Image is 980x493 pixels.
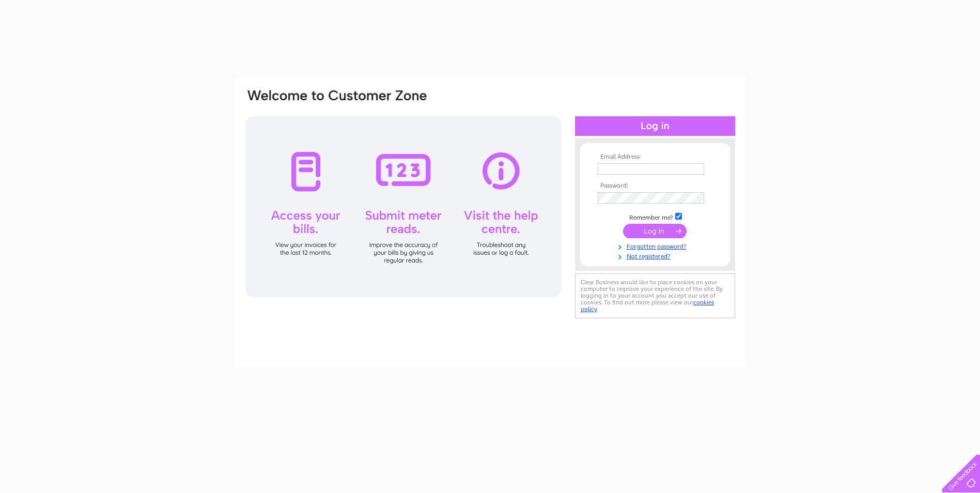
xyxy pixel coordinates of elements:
[623,224,687,238] input: Submit
[595,211,715,222] td: Remember me?
[581,299,714,313] a: cookies policy
[598,241,715,251] a: Forgotten password?
[595,182,715,190] th: Password:
[595,153,715,161] th: Email Address:
[575,273,735,318] div: Clear Business would like to place cookies on your computer to improve your experience of the sit...
[598,251,715,260] a: Not registered?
